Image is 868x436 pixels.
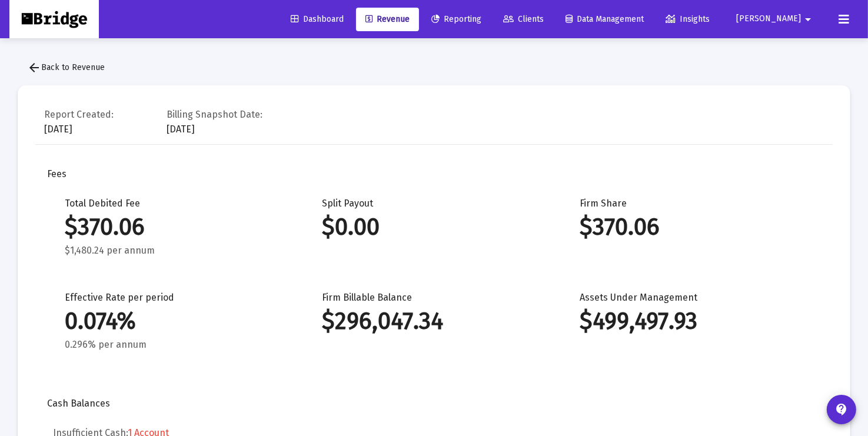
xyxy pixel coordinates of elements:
[580,292,802,351] div: Assets Under Management
[322,221,544,233] div: $0.00
[801,8,815,31] mat-icon: arrow_drop_down
[356,8,419,31] a: Revenue
[503,14,544,24] span: Clients
[65,339,287,351] div: 0.296% per annum
[47,398,821,410] div: Cash Balances
[580,198,802,257] div: Firm Share
[44,109,114,121] div: Report Created:
[27,62,105,72] span: Back to Revenue
[65,245,287,257] div: $1,480.24 per annum
[65,198,287,257] div: Total Debited Fee
[365,14,410,24] span: Revenue
[656,8,719,31] a: Insights
[722,7,829,31] button: [PERSON_NAME]
[167,106,262,135] div: [DATE]
[322,315,544,327] div: $296,047.34
[65,221,287,233] div: $370.06
[322,292,544,351] div: Firm Billable Balance
[566,14,644,24] span: Data Management
[281,8,353,31] a: Dashboard
[65,315,287,327] div: 0.074%
[291,14,344,24] span: Dashboard
[18,56,114,79] button: Back to Revenue
[580,221,802,233] div: $370.06
[322,198,544,257] div: Split Payout
[167,109,262,121] div: Billing Snapshot Date:
[834,402,849,417] mat-icon: contact_support
[422,8,491,31] a: Reporting
[431,14,481,24] span: Reporting
[27,61,41,75] mat-icon: arrow_back
[580,315,802,327] div: $499,497.93
[47,168,821,180] div: Fees
[494,8,553,31] a: Clients
[18,8,90,31] img: Dashboard
[44,106,114,135] div: [DATE]
[556,8,653,31] a: Data Management
[736,14,801,24] span: [PERSON_NAME]
[65,292,287,351] div: Effective Rate per period
[666,14,710,24] span: Insights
